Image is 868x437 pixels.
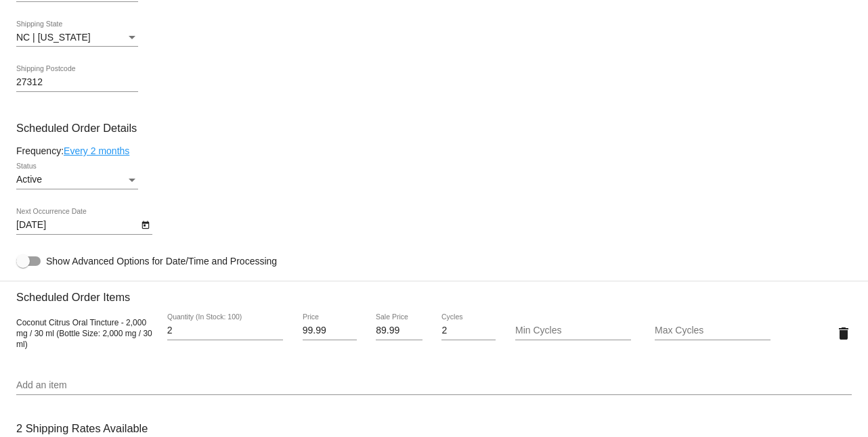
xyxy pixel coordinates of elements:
mat-icon: delete [836,325,852,342]
span: NC | [US_STATE] [16,32,91,43]
input: Cycles [441,325,496,336]
input: Next Occurrence Date [16,220,138,231]
mat-select: Status [16,175,138,185]
input: Price [303,325,357,336]
h3: Scheduled Order Details [16,122,852,135]
mat-select: Shipping State [16,32,138,43]
input: Add an item [16,380,852,391]
input: Quantity (In Stock: 100) [167,325,283,336]
input: Max Cycles [655,325,771,336]
span: Coconut Citrus Oral Tincture - 2,000 mg / 30 ml (Bottle Size: 2,000 mg / 30 ml) [16,318,152,349]
div: Frequency: [16,145,852,156]
a: Every 2 months [64,145,129,156]
input: Shipping Postcode [16,77,138,88]
button: Open calendar [138,217,152,231]
h3: Scheduled Order Items [16,281,852,304]
span: Show Advanced Options for Date/Time and Processing [46,254,277,268]
input: Min Cycles [515,325,631,336]
span: Active [16,174,42,185]
input: Sale Price [376,325,422,336]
